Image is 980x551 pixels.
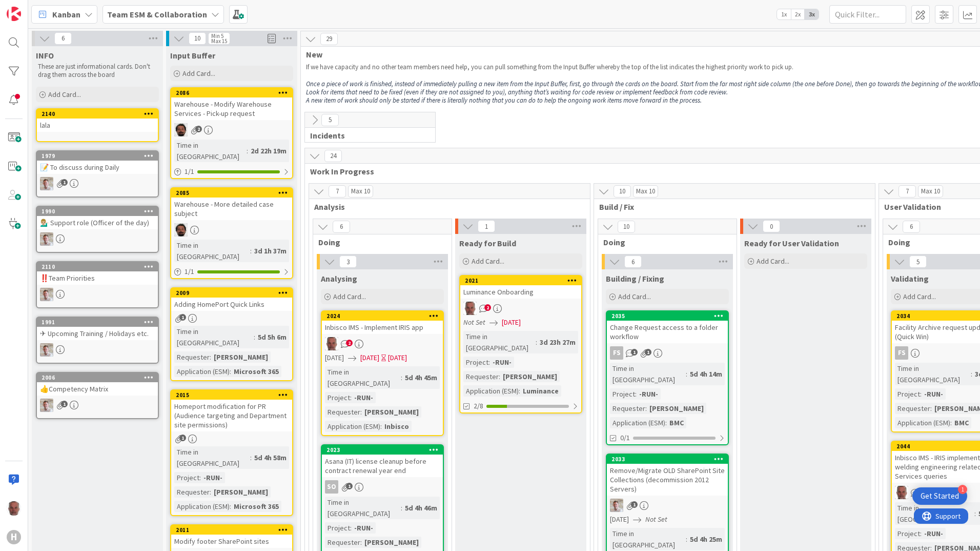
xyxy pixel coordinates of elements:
span: : [230,501,231,512]
div: HB [322,337,443,350]
i: Not Set [463,318,485,327]
span: Add Card... [182,69,215,78]
div: 1990 [42,208,158,215]
div: -RUN- [352,392,376,403]
div: Time in [GEOGRAPHIC_DATA] [895,502,974,525]
span: : [230,366,231,377]
div: Modify footer SharePoint sites [171,535,292,548]
span: : [974,508,976,519]
div: 2035 [607,311,728,321]
div: 2140lala [37,109,158,132]
div: lala [37,119,158,132]
div: Requester [174,486,210,498]
div: Warehouse - Modify Warehouse Services - Pick-up request [171,97,292,120]
div: 2024 [326,312,443,320]
img: Rd [40,399,53,412]
div: Asana (IT) license cleanup before contract renewal year end [322,455,443,477]
div: [PERSON_NAME] [362,537,421,548]
div: 2086 [171,88,292,97]
span: 7 [899,185,916,198]
span: 2x [791,9,805,19]
div: Time in [GEOGRAPHIC_DATA] [325,366,401,389]
span: 6 [333,221,350,233]
span: Build / Fix [599,202,862,212]
span: 6 [903,221,920,233]
div: Rd [37,343,158,357]
span: : [499,371,500,382]
span: : [488,357,490,368]
span: Incidents [310,130,422,141]
div: Get Started [921,491,959,501]
span: 5 [909,255,927,268]
div: 2006 [37,373,158,382]
div: Max 10 [636,189,655,194]
div: 1979📝 To discuss during Daily [37,151,158,174]
span: 1 [645,349,651,356]
div: 2009 [176,289,292,297]
img: AC [174,223,188,237]
span: : [920,528,922,539]
div: 1/1 [171,165,292,178]
div: 3d 1h 37m [252,245,289,257]
div: 1991 [37,318,158,327]
span: 0 [763,220,780,232]
div: Max 10 [351,189,370,194]
span: : [247,145,248,156]
div: Time in [GEOGRAPHIC_DATA] [174,446,250,469]
em: A new item of work should only be started if there is literally nothing that you can do to help t... [306,96,702,105]
p: These are just informational cards. Don't drag them across the board [38,63,157,80]
div: Project [895,388,920,400]
div: 2023Asana (IT) license cleanup before contract renewal year end [322,445,443,477]
div: Requester [463,371,499,382]
div: Luminance Onboarding [460,285,581,299]
div: Min 5 [211,33,223,38]
span: Building / Fixing [606,273,664,284]
span: Doing [603,237,724,247]
div: 1990💁🏼‍♂️ Support role (Officer of the day) [37,207,158,229]
div: Requester [174,351,210,363]
div: 2021Luminance Onboarding [460,276,581,299]
span: 10 [189,32,206,45]
div: 2085 [176,189,292,196]
span: 1 [61,401,68,407]
div: Change Request access to a folder workflow [607,321,728,343]
div: BMC [667,417,686,428]
div: [PERSON_NAME] [500,371,560,382]
span: : [686,534,687,545]
span: : [536,337,537,348]
div: 1/1 [171,265,292,278]
span: 7 [329,185,346,198]
span: : [519,385,520,397]
div: Requester [325,406,360,418]
img: AC [174,123,188,136]
span: 1 [179,314,186,321]
span: [DATE] [325,352,344,363]
div: Project [325,392,350,403]
div: Time in [GEOGRAPHIC_DATA] [174,140,247,162]
div: BMC [952,417,971,428]
span: : [920,388,922,400]
span: Add Card... [618,292,651,301]
span: 1 [631,349,638,356]
span: [DATE] [360,352,379,363]
span: : [350,392,352,403]
span: Analysis [314,202,577,212]
div: 2024 [322,311,443,321]
div: 1979 [37,151,158,161]
div: 2140 [42,110,158,117]
div: Rd [607,499,728,512]
span: 1x [777,9,791,19]
span: Add Card... [757,257,789,266]
div: 5d 4h 58m [252,452,289,463]
div: Adding HomePort Quick Links [171,298,292,311]
div: 5d 4h 46m [402,502,440,514]
img: Rd [40,288,53,301]
div: FS [607,346,728,360]
div: 2006 [42,374,158,381]
div: 2024Inbisco IMS - Implement IRIS app [322,311,443,334]
div: 2033 [611,456,728,463]
div: Application (ESM) [174,366,230,377]
div: HB [460,302,581,315]
span: INFO [36,50,54,61]
div: 2021 [460,276,581,285]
